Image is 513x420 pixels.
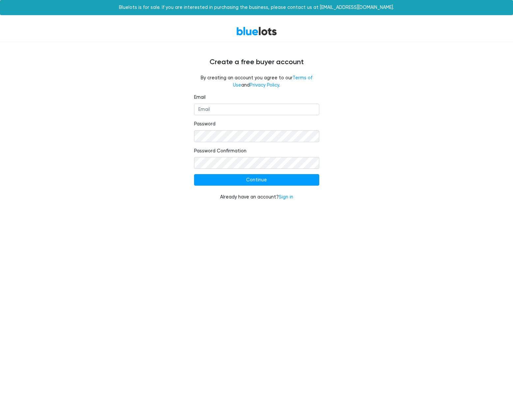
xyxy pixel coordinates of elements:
[233,75,312,88] a: Terms of Use
[236,26,277,36] a: BlueLots
[279,194,293,200] a: Sign in
[194,120,215,128] label: Password
[250,82,279,88] a: Privacy Policy
[194,104,319,116] input: Email
[194,74,319,89] fieldset: By creating an account you agree to our and .
[194,94,206,101] label: Email
[194,147,246,155] label: Password Confirmation
[194,194,319,201] div: Already have an account?
[194,174,319,186] input: Continue
[59,58,454,66] h4: Create a free buyer account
